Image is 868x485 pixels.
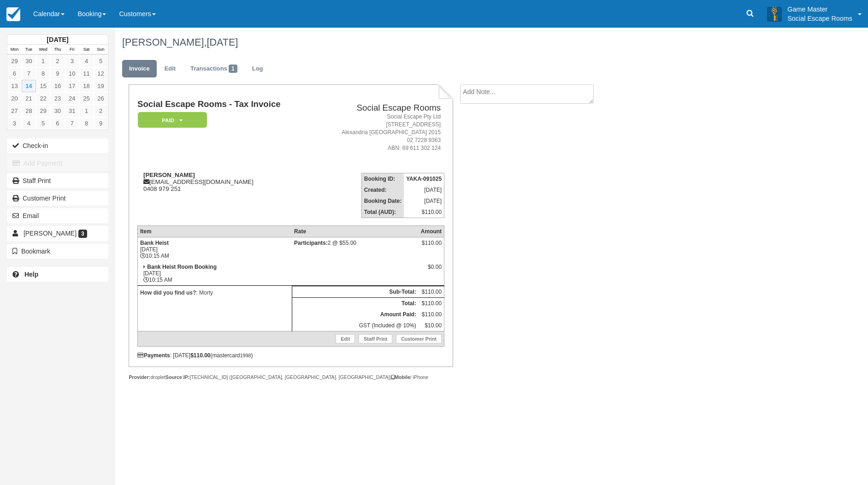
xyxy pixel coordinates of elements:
a: 1 [36,55,50,67]
strong: Mobile [391,374,410,380]
span: [PERSON_NAME] [24,230,77,237]
td: [DATE] [404,184,444,195]
div: $0.00 [421,264,442,278]
th: Item [137,225,292,237]
em: Paid [138,112,207,128]
strong: $110.00 [190,352,210,359]
span: 3 [78,230,87,238]
a: 6 [7,67,22,80]
a: 7 [65,117,79,130]
th: Fri [65,45,79,55]
img: checkfront-main-nav-mini-logo.png [6,7,20,21]
a: 11 [79,67,94,80]
a: 21 [22,92,36,105]
h1: Social Escape Rooms - Tax Invoice [137,100,313,109]
a: 29 [36,105,50,117]
small: 1998 [240,353,251,358]
a: 28 [22,105,36,117]
a: 30 [22,55,36,67]
span: 1 [229,65,237,73]
a: 13 [7,80,22,92]
td: GST (Included @ 10%) [292,320,419,331]
a: Customer Print [396,334,442,343]
img: A3 [767,6,782,21]
td: [DATE] 10:15 AM [137,237,292,261]
td: $110.00 [419,286,444,297]
a: 8 [79,117,94,130]
a: 23 [50,92,65,105]
a: 2 [94,105,108,117]
span: [DATE] [207,36,238,48]
th: Rate [292,225,419,237]
a: 6 [50,117,65,130]
strong: [PERSON_NAME] [143,172,195,178]
a: Edit [158,60,183,78]
a: 1 [79,105,94,117]
a: 27 [7,105,22,117]
div: [EMAIL_ADDRESS][DOMAIN_NAME] 0408 979 251 [137,172,313,192]
th: Thu [50,45,65,55]
a: 15 [36,80,50,92]
a: Help [7,267,108,282]
th: Sat [79,45,94,55]
button: Check-in [7,138,108,153]
a: 16 [50,80,65,92]
a: 17 [65,80,79,92]
strong: YAKA-091025 [406,176,442,182]
th: Sub-Total: [292,286,419,297]
a: Invoice [122,60,157,78]
strong: Payments [137,352,170,359]
th: Sun [94,45,108,55]
a: 12 [94,67,108,80]
th: Total (AUD): [361,207,404,218]
a: 29 [7,55,22,67]
button: Add Payment [7,156,108,171]
a: 7 [22,67,36,80]
a: Customer Print [7,191,108,206]
th: Tue [22,45,36,55]
div: droplet [TECHNICAL_ID] ([GEOGRAPHIC_DATA], [GEOGRAPHIC_DATA], [GEOGRAPHIC_DATA]) / iPhone [129,374,453,381]
a: 19 [94,80,108,92]
address: Social Escape Pty Ltd [STREET_ADDRESS] Alexandria [GEOGRAPHIC_DATA] 2015 02 7228 9363 ABN: 69 611... [317,113,441,153]
a: 24 [65,92,79,105]
a: Log [245,60,270,78]
strong: Bank Heist [140,240,169,246]
p: Game Master [787,5,852,14]
th: Amount Paid: [292,309,419,320]
strong: Source IP: [165,374,190,380]
a: 9 [50,67,65,80]
h1: [PERSON_NAME], [122,37,759,48]
th: Mon [7,45,22,55]
a: 4 [79,55,94,67]
a: [PERSON_NAME] 3 [7,226,108,241]
a: 31 [65,105,79,117]
a: 3 [65,55,79,67]
th: Booking Date: [361,195,404,207]
th: Total: [292,297,419,309]
a: Staff Print [359,334,392,343]
strong: [DATE] [47,36,68,43]
p: Social Escape Rooms [787,14,852,23]
td: 2 @ $55.00 [292,237,419,261]
td: $110.00 [404,207,444,218]
a: 8 [36,67,50,80]
strong: Participants [294,240,328,246]
th: Created: [361,184,404,195]
a: 26 [94,92,108,105]
a: 30 [50,105,65,117]
p: : Morty [140,288,289,297]
a: 18 [79,80,94,92]
th: Wed [36,45,50,55]
td: [DATE] 10:15 AM [137,261,292,286]
a: 22 [36,92,50,105]
button: Email [7,208,108,223]
a: 5 [36,117,50,130]
strong: How did you find us? [140,290,196,296]
th: Booking ID: [361,173,404,184]
a: 2 [50,55,65,67]
a: Edit [336,334,355,343]
a: Transactions1 [183,60,244,78]
td: $10.00 [419,320,444,331]
div: : [DATE] (mastercard ) [137,352,444,359]
div: $110.00 [421,240,442,254]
